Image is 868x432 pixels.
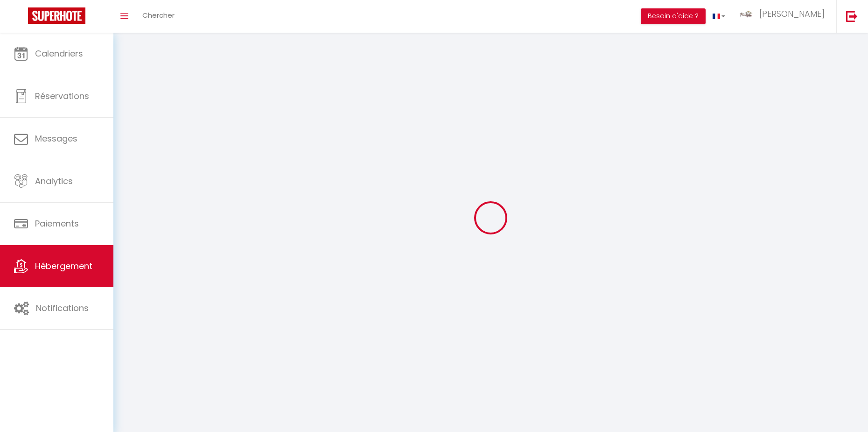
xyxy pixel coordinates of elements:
[35,133,77,144] span: Messages
[759,8,825,20] span: [PERSON_NAME]
[35,175,73,187] span: Analytics
[142,10,175,20] span: Chercher
[35,48,83,59] span: Calendriers
[739,10,753,18] img: ...
[846,10,858,22] img: logout
[641,8,706,24] button: Besoin d'aide ?
[36,302,89,314] span: Notifications
[35,218,79,229] span: Paiements
[35,90,89,102] span: Réservations
[28,7,85,24] img: Super Booking
[35,260,92,272] span: Hébergement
